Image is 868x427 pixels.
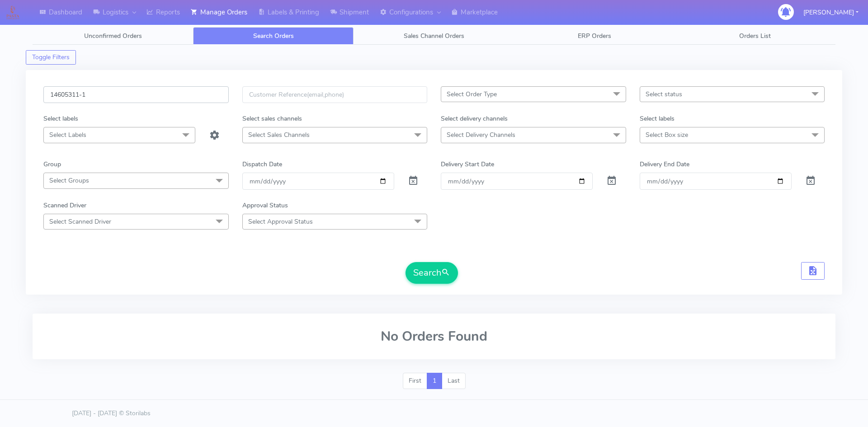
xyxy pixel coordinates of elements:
[84,32,142,40] span: Unconfirmed Orders
[49,131,86,139] span: Select Labels
[49,176,89,185] span: Select Groups
[43,160,61,169] label: Group
[253,32,294,40] span: Search Orders
[43,329,825,344] h2: No Orders Found
[242,86,428,103] input: Customer Reference(email,phone)
[404,32,464,40] span: Sales Channel Orders
[739,32,771,40] span: Orders List
[242,160,282,169] label: Dispatch Date
[447,90,497,99] span: Select Order Type
[33,27,835,45] ul: Tabs
[640,160,689,169] label: Delivery End Date
[49,217,111,226] span: Select Scanned Driver
[646,90,682,99] span: Select status
[43,86,229,103] input: Order Id
[248,131,310,139] span: Select Sales Channels
[43,114,78,123] label: Select labels
[26,50,76,65] button: Toggle Filters
[797,3,865,22] button: [PERSON_NAME]
[242,114,302,123] label: Select sales channels
[242,201,288,210] label: Approval Status
[248,217,313,226] span: Select Approval Status
[427,373,442,389] a: 1
[578,32,611,40] span: ERP Orders
[646,131,688,139] span: Select Box size
[43,201,86,210] label: Scanned Driver
[441,114,508,123] label: Select delivery channels
[441,160,494,169] label: Delivery Start Date
[447,131,515,139] span: Select Delivery Channels
[640,114,675,123] label: Select labels
[406,262,458,284] button: Search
